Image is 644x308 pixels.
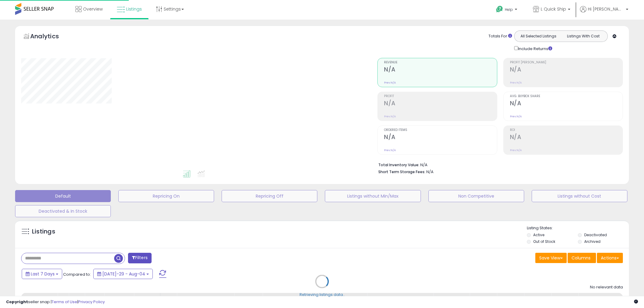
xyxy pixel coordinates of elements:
small: Prev: N/A [384,81,396,84]
div: seller snap | | [6,299,105,305]
span: ROI [510,129,623,132]
span: Listings [126,6,142,12]
span: Profit [PERSON_NAME] [510,61,623,64]
button: All Selected Listings [516,32,561,40]
button: Repricing On [118,190,214,202]
div: Totals For [489,33,512,39]
button: Default [15,190,111,202]
button: Repricing Off [222,190,317,202]
span: Hi [PERSON_NAME] [588,6,624,12]
small: Prev: N/A [510,115,522,118]
a: Hi [PERSON_NAME] [580,6,628,20]
button: Listings without Cost [532,190,627,202]
span: Help [505,7,513,12]
button: Non Competitive [428,190,524,202]
h2: N/A [510,134,623,142]
i: Get Help [496,5,503,13]
li: N/A [378,161,618,168]
h5: Analytics [30,32,71,42]
span: N/A [426,169,434,175]
small: Prev: N/A [510,81,522,84]
div: Include Returns [510,45,559,52]
span: Profit [384,95,497,98]
button: Listings With Cost [561,32,606,40]
b: Total Inventory Value: [378,162,419,167]
button: Listings without Min/Max [325,190,421,202]
small: Prev: N/A [384,115,396,118]
h2: N/A [384,66,497,74]
span: L Quick Ship [541,6,566,12]
button: Deactivated & In Stock [15,205,111,217]
small: Prev: N/A [384,148,396,152]
a: Help [491,1,523,20]
h2: N/A [510,66,623,74]
span: Ordered Items [384,129,497,132]
span: Revenue [384,61,497,64]
small: Prev: N/A [510,148,522,152]
strong: Copyright [6,299,28,305]
b: Short Term Storage Fees: [378,169,425,174]
h2: N/A [384,100,497,108]
h2: N/A [384,134,497,142]
div: Retrieving listings data.. [300,292,345,297]
span: Avg. Buybox Share [510,95,623,98]
span: Overview [83,6,103,12]
h2: N/A [510,100,623,108]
